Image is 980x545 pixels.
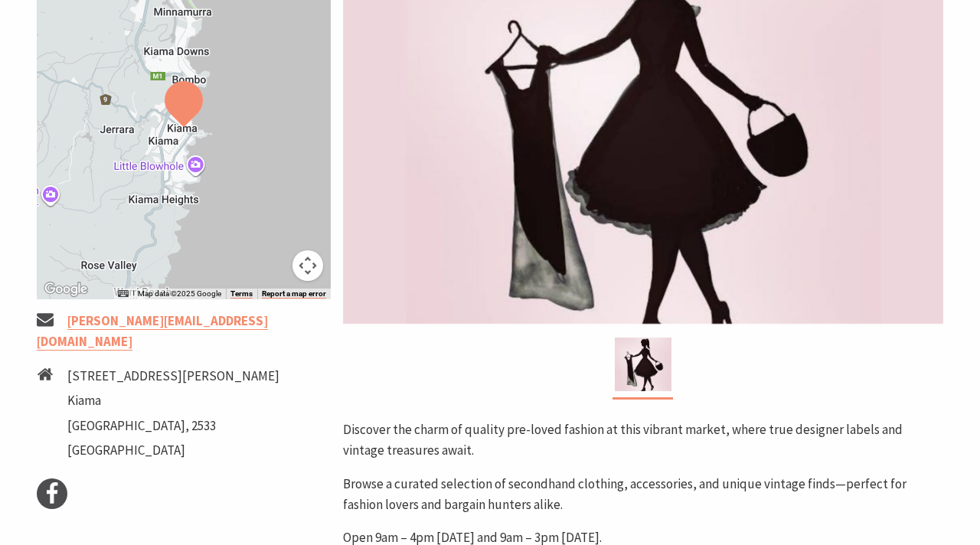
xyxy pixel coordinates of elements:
span: Map data ©2025 Google [138,289,221,298]
li: Kiama [67,390,279,411]
button: Keyboard shortcuts [118,289,129,299]
li: [STREET_ADDRESS][PERSON_NAME] [67,366,279,387]
li: [GEOGRAPHIC_DATA], 2533 [67,416,279,436]
button: Map camera controls [292,250,323,281]
li: [GEOGRAPHIC_DATA] [67,440,279,461]
img: fashion [615,338,671,391]
a: Report a map error [262,289,326,299]
a: Open this area in Google Maps (opens a new window) [41,279,91,299]
a: [PERSON_NAME][EMAIL_ADDRESS][DOMAIN_NAME] [37,312,268,351]
p: Browse a curated selection of secondhand clothing, accessories, and unique vintage finds—perfect ... [343,474,943,515]
img: Google [41,279,91,299]
p: Discover the charm of quality pre-loved fashion at this vibrant market, where true designer label... [343,419,943,461]
a: Terms [230,289,253,299]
